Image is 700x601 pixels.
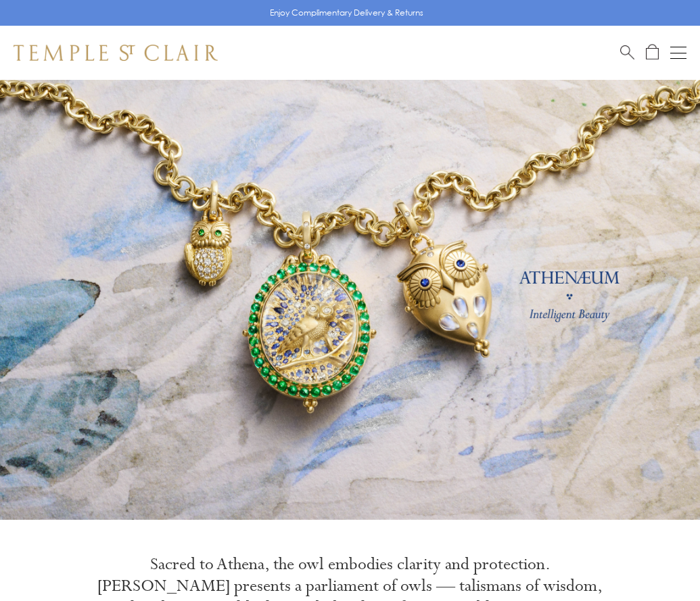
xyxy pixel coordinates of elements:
p: Enjoy Complimentary Delivery & Returns [270,6,423,20]
img: Temple St. Clair [14,45,218,61]
button: Open navigation [670,45,686,61]
a: Open Shopping Bag [646,44,659,61]
a: Search [620,44,634,61]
